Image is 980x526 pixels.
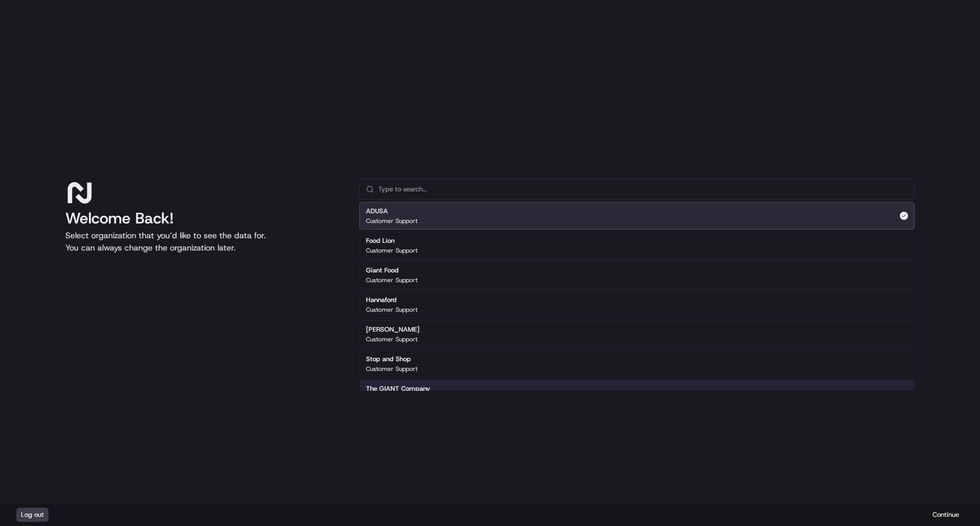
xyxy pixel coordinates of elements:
[366,306,418,314] p: Customer Support
[366,276,418,284] p: Customer Support
[65,209,343,228] h1: Welcome Back!
[65,230,343,254] p: Select organization that you’d like to see the data for. You can always change the organization l...
[366,207,418,216] h2: ADUSA
[366,266,418,275] h2: Giant Food
[366,246,418,255] p: Customer Support
[928,508,964,522] button: Continue
[378,179,908,199] input: Type to search...
[359,200,915,409] div: Suggestions
[366,236,418,245] h2: Food Lion
[366,217,418,225] p: Customer Support
[366,335,418,343] p: Customer Support
[366,365,418,373] p: Customer Support
[366,355,418,364] h2: Stop and Shop
[366,325,420,334] h2: [PERSON_NAME]
[366,295,418,305] h2: Hannaford
[16,508,48,522] button: Log out
[366,384,430,393] h2: The GIANT Company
